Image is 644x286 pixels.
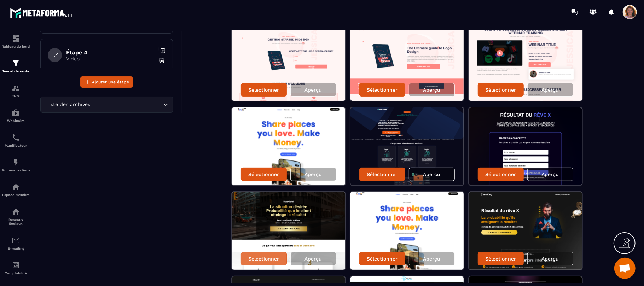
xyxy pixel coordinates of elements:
[2,177,30,202] a: automationsautomationsEspace membre
[350,107,464,185] img: image
[485,87,516,93] p: Sélectionner
[12,208,20,216] img: social-network
[2,78,30,103] a: formationformationCRM
[541,256,559,262] p: Aperçu
[80,76,133,88] button: Ajouter une étape
[367,171,398,177] p: Sélectionner
[367,256,398,262] p: Sélectionner
[12,236,20,245] img: email
[232,23,345,101] img: image
[541,87,559,93] p: Aperçu
[2,69,30,73] p: Tunnel de vente
[541,171,559,177] p: Aperçu
[423,256,440,262] p: Aperçu
[350,192,464,270] img: image
[304,87,322,93] p: Aperçu
[469,107,582,185] img: image
[2,202,30,231] a: social-networksocial-networkRéseaux Sociaux
[2,94,30,98] p: CRM
[12,261,20,269] img: accountant
[367,87,398,93] p: Sélectionner
[2,168,30,172] p: Automatisations
[2,103,30,128] a: automationsautomationsWebinaire
[232,192,345,270] img: image
[158,57,166,64] img: trash
[12,84,20,92] img: formation
[12,133,20,142] img: scheduler
[2,128,30,153] a: schedulerschedulerPlanificateur
[423,171,440,177] p: Aperçu
[2,193,30,197] p: Espace membre
[248,171,279,177] p: Sélectionner
[66,56,155,62] p: Video
[2,218,30,226] p: Réseaux Sociaux
[2,29,30,54] a: formationformationTableau de bord
[304,256,322,262] p: Aperçu
[2,54,30,78] a: formationformationTunnel de vente
[2,144,30,147] p: Planificateur
[66,49,155,56] h6: Étape 4
[12,34,20,43] img: formation
[2,119,30,123] p: Webinaire
[92,78,129,86] span: Ajouter une étape
[92,101,161,109] input: Search for option
[485,171,516,177] p: Sélectionner
[304,171,322,177] p: Aperçu
[2,153,30,177] a: automationsautomationsAutomatisations
[40,97,173,113] div: Search for option
[2,246,30,250] p: E-mailing
[2,45,30,48] p: Tableau de bord
[248,87,279,93] p: Sélectionner
[232,107,345,185] img: image
[350,23,464,101] img: image
[2,256,30,280] a: accountantaccountantComptabilité
[423,87,440,93] p: Aperçu
[2,231,30,256] a: emailemailE-mailing
[469,192,582,270] img: image
[485,256,516,262] p: Sélectionner
[12,109,20,117] img: automations
[10,6,74,19] img: logo
[12,158,20,167] img: automations
[12,183,20,191] img: automations
[469,23,582,101] img: image
[2,271,30,275] p: Comptabilité
[45,101,92,109] span: Liste des archives
[248,256,279,262] p: Sélectionner
[614,258,636,279] a: Ouvrir le chat
[12,59,20,68] img: formation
